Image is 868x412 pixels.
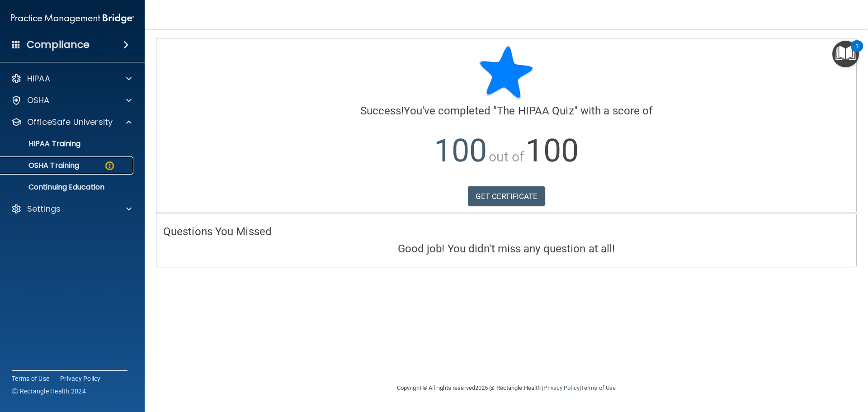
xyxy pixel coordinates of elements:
[6,161,79,170] p: OSHA Training
[341,374,671,403] div: Copyright © All rights reserved 2025 @ Rectangle Health | |
[6,139,80,148] p: HIPAA Training
[525,132,578,169] span: 100
[11,117,132,128] a: OfficeSafe University
[27,73,50,84] p: HIPAA
[489,149,524,165] span: out of
[479,45,533,99] img: blue-star-rounded.9d042014.png
[434,132,487,169] span: 100
[60,374,101,383] a: Privacy Policy
[11,95,132,106] a: OSHA
[581,384,616,391] a: Terms of Use
[832,41,859,67] button: Open Resource Center, 1 new notification
[12,387,86,396] span: Ⓒ Rectangle Health 2024
[468,186,545,206] a: GET CERTIFICATE
[27,204,61,214] p: Settings
[163,226,849,237] h4: Questions You Missed
[360,104,404,117] span: Success!
[6,183,129,192] p: Continuing Education
[163,243,849,255] h4: Good job! You didn't miss any question at all!
[11,204,132,214] a: Settings
[543,384,579,391] a: Privacy Policy
[27,95,50,106] p: OSHA
[11,73,132,84] a: HIPAA
[11,9,134,28] img: PMB logo
[27,38,90,51] h4: Compliance
[497,104,574,117] span: The HIPAA Quiz
[12,374,49,383] a: Terms of Use
[163,105,849,117] h4: You've completed " " with a score of
[104,160,115,171] img: warning-circle.0cc9ac19.png
[855,46,859,58] div: 1
[27,117,113,128] p: OfficeSafe University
